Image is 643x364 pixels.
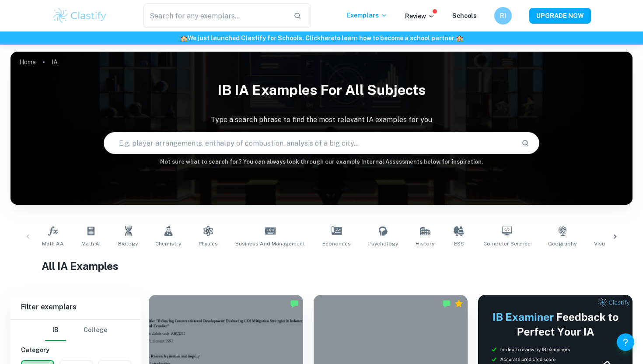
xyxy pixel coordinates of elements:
[368,240,398,248] span: Psychology
[321,35,334,42] a: here
[42,240,64,248] span: Math AA
[235,240,305,248] span: Business and Management
[45,320,66,341] button: IB
[143,3,287,28] input: Search for any exemplars...
[21,345,131,355] h6: Category
[494,7,512,24] button: RI
[290,299,299,308] img: Marked
[416,240,434,248] span: History
[10,157,633,166] h6: Not sure what to search for? You can always look through our example Internal Assessments below f...
[442,299,451,308] img: Marked
[529,8,591,24] button: UPGRADE NOW
[483,240,531,248] span: Computer Science
[45,320,107,341] div: Filter type choice
[454,240,464,248] span: ESS
[456,35,463,42] span: 🏫
[10,115,633,125] p: Type a search phrase to find the most relevant IA examples for you
[498,11,508,21] h6: RI
[52,57,58,67] p: IA
[155,240,181,248] span: Chemistry
[199,240,218,248] span: Physics
[180,35,188,42] span: 🏫
[10,76,633,104] h1: IB IA examples for all subjects
[104,131,514,155] input: E.g. player arrangements, enthalpy of combustion, analysis of a big city...
[617,333,634,351] button: Help and Feedback
[2,33,641,43] h6: We just launched Clastify for Schools. Click to learn how to become a school partner.
[81,240,101,248] span: Math AI
[454,299,463,308] div: Premium
[518,136,533,150] button: Search
[452,12,477,19] a: Schools
[10,295,142,319] h6: Filter exemplars
[405,11,435,21] p: Review
[84,320,107,341] button: College
[322,240,351,248] span: Economics
[19,56,36,68] a: Home
[118,240,138,248] span: Biology
[548,240,577,248] span: Geography
[52,7,108,24] img: Clastify logo
[42,258,601,274] h1: All IA Examples
[347,10,388,20] p: Exemplars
